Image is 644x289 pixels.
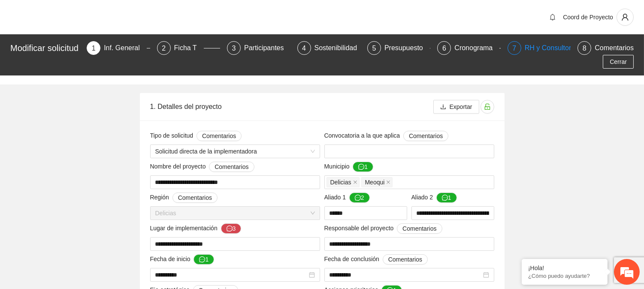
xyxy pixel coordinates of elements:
[528,273,601,279] p: ¿Cómo puedo ayudarte?
[155,145,315,158] span: Solicitud directa de la implementadora
[583,45,587,52] span: 8
[353,162,373,172] button: Municipio
[411,193,457,203] span: Aliado 2
[297,41,360,55] div: 4Sostenibilidad
[358,164,364,171] span: message
[141,4,161,25] div: Minimizar ventana de chat en vivo
[386,180,390,184] span: close
[563,14,613,21] span: Coord de Proyecto
[595,41,634,55] div: Comentarios
[150,162,254,172] span: Nombre del proyecto
[227,226,233,232] span: message
[209,162,254,172] button: Nombre del proyecto
[324,131,449,141] span: Convocatoria a la que aplica
[92,45,96,52] span: 1
[384,41,430,55] div: Presupuesto
[155,207,315,220] span: Delicias
[372,45,376,52] span: 5
[603,55,634,69] button: Cerrar
[150,131,242,141] span: Tipo de solicitud
[324,223,442,234] span: Responsable del proyecto
[324,162,374,172] span: Municipio
[433,100,479,114] button: downloadExportar
[481,103,494,110] span: unlock
[324,254,428,265] span: Fecha de conclusión
[199,256,205,263] span: message
[202,131,236,141] span: Comentarios
[150,94,433,119] div: 1. Detalles del proyecto
[409,131,443,141] span: Comentarios
[397,223,442,234] button: Responsable del proyecto
[172,193,218,203] button: Región
[215,162,248,172] span: Comentarios
[302,45,306,52] span: 4
[442,195,448,202] span: message
[355,195,361,202] span: message
[546,14,559,21] span: bell
[617,9,634,26] button: user
[450,102,472,111] span: Exportar
[104,41,147,55] div: Inf. General
[481,100,494,114] button: unlock
[244,41,291,55] div: Participantes
[4,196,163,226] textarea: Escriba su mensaje y pulse “Intro”
[403,131,448,141] button: Convocatoria a la que aplica
[324,193,370,203] span: Aliado 1
[610,57,627,66] span: Cerrar
[197,131,242,141] button: Tipo de solicitud
[512,45,516,52] span: 7
[50,95,118,182] span: Estamos en línea.
[232,45,236,52] span: 3
[440,104,446,111] span: download
[174,41,204,55] div: Ficha T
[528,265,601,271] div: ¡Hola!
[330,178,351,187] span: Delicias
[327,177,360,187] span: Delicias
[365,178,385,187] span: Meoqui
[388,255,422,264] span: Comentarios
[349,193,370,203] button: Aliado 1
[383,254,428,265] button: Fecha de conclusión
[436,193,457,203] button: Aliado 2
[10,41,82,55] div: Modificar solicitud
[353,180,357,184] span: close
[194,254,214,265] button: Fecha de inicio
[437,41,500,55] div: 6Cronograma
[150,254,215,265] span: Fecha de inicio
[367,41,430,55] div: 5Presupuesto
[508,41,571,55] div: 7RH y Consultores
[314,41,364,55] div: Sostenibilidad
[157,41,220,55] div: 2Ficha T
[546,10,559,24] button: bell
[525,41,585,55] div: RH y Consultores
[442,45,446,52] span: 6
[45,44,144,55] div: Chatee con nosotros ahora
[162,45,166,52] span: 2
[150,223,242,234] span: Lugar de implementación
[227,41,290,55] div: 3Participantes
[178,193,212,202] span: Comentarios
[150,193,218,203] span: Región
[402,224,436,233] span: Comentarios
[87,41,150,55] div: 1Inf. General
[577,41,634,55] div: 8Comentarios
[617,13,633,21] span: user
[454,41,499,55] div: Cronograma
[361,177,393,187] span: Meoqui
[221,223,242,234] button: Lugar de implementación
